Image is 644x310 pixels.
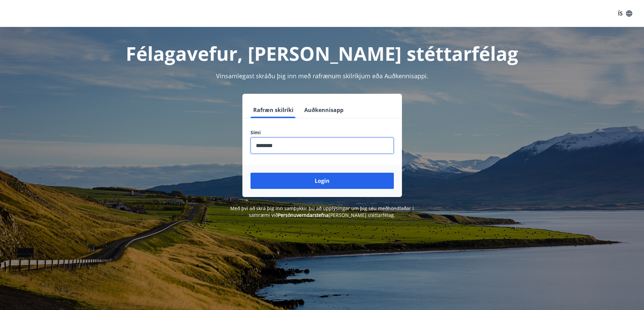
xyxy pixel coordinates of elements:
[87,40,557,66] h1: Félagavefur, [PERSON_NAME] stéttarfélag
[614,7,636,20] button: ÍS
[216,72,428,80] span: Vinsamlegast skráðu þig inn með rafrænum skilríkjum eða Auðkennisappi.
[278,212,329,218] a: Persónuverndarstefna
[251,129,394,136] label: Sími
[302,102,346,118] button: Auðkennisapp
[251,173,394,189] button: Login
[251,102,296,118] button: Rafræn skilríki
[230,205,414,218] span: Með því að skrá þig inn samþykkir þú að upplýsingar um þig séu meðhöndlaðar í samræmi við [PERSON...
